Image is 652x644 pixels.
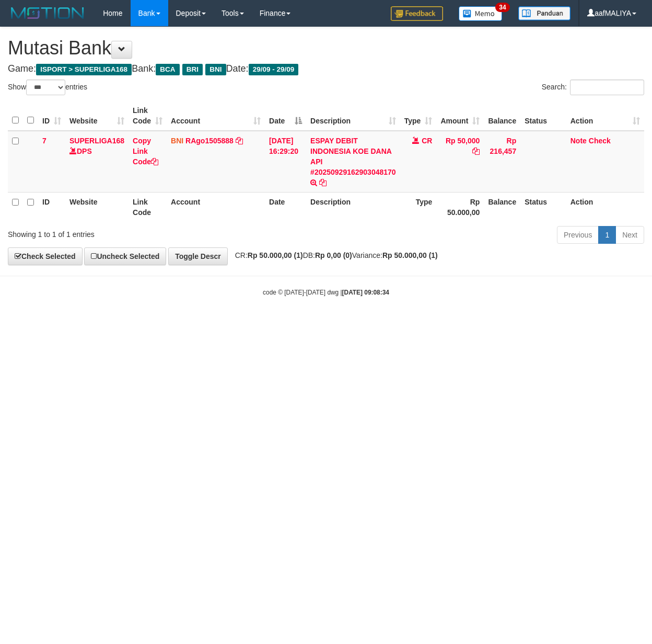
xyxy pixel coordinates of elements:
[129,192,167,222] th: Link Code
[8,64,644,74] h4: Game: Bank: Date:
[436,101,484,131] th: Amount: activate to sort column ascending
[26,80,65,95] select: Showentries
[263,289,389,296] small: code © [DATE]-[DATE] dwg |
[518,6,570,20] img: panduan.png
[484,192,520,222] th: Balance
[566,192,644,222] th: Action
[615,226,644,244] a: Next
[182,64,203,75] span: BRI
[315,251,352,259] strong: Rp 0,00 (0)
[400,192,437,222] th: Type
[382,251,438,259] strong: Rp 50.000,00 (1)
[84,247,166,265] a: Uncheck Selected
[520,192,566,222] th: Status
[129,101,167,131] th: Link Code: activate to sort column ascending
[319,178,327,187] a: Copy ESPAY DEBIT INDONESIA KOE DANA API #20250929162903048170 to clipboard
[185,137,234,145] a: RAgo1505888
[249,64,299,75] span: 29/09 - 29/09
[391,6,443,21] img: Feedback.jpg
[484,131,520,193] td: Rp 216,457
[306,192,400,222] th: Description
[205,64,226,75] span: BNI
[38,101,65,131] th: ID: activate to sort column ascending
[342,289,389,296] strong: [DATE] 09:08:34
[306,101,400,131] th: Description: activate to sort column ascending
[542,80,644,95] label: Search:
[557,226,599,244] a: Previous
[65,101,129,131] th: Website: activate to sort column ascending
[570,137,587,145] a: Note
[8,5,87,21] img: MOTION_logo.png
[8,38,644,59] h1: Mutasi Bank
[156,64,179,75] span: BCA
[8,225,264,240] div: Showing 1 to 1 of 1 entries
[8,247,83,265] a: Check Selected
[265,101,306,131] th: Date: activate to sort column descending
[436,131,484,193] td: Rp 50,000
[38,192,65,222] th: ID
[459,6,503,21] img: Button%20Memo.svg
[36,64,132,75] span: ISPORT > SUPERLIGA168
[598,226,616,244] a: 1
[65,131,129,193] td: DPS
[69,137,124,145] a: SUPERLIGA168
[436,192,484,222] th: Rp 50.000,00
[8,80,87,95] label: Show entries
[133,137,158,166] a: Copy Link Code
[167,101,265,131] th: Account: activate to sort column ascending
[65,192,129,222] th: Website
[42,137,46,145] span: 7
[265,131,306,193] td: [DATE] 16:29:20
[566,101,644,131] th: Action: activate to sort column ascending
[310,137,396,176] a: ESPAY DEBIT INDONESIA KOE DANA API #20250929162903048170
[495,3,509,12] span: 34
[230,251,438,259] span: CR: DB: Variance:
[167,192,265,222] th: Account
[589,137,611,145] a: Check
[236,137,243,145] a: Copy RAgo1505888 to clipboard
[171,137,183,145] span: BNI
[422,137,432,145] span: CR
[570,80,644,95] input: Search:
[400,101,437,131] th: Type: activate to sort column ascending
[484,101,520,131] th: Balance
[265,192,306,222] th: Date
[248,251,303,259] strong: Rp 50.000,00 (1)
[472,147,480,155] a: Copy Rp 50,000 to clipboard
[168,247,228,265] a: Toggle Descr
[520,101,566,131] th: Status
